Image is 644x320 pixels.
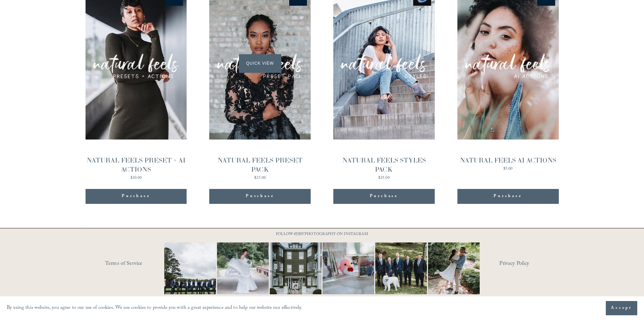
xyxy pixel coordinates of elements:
div: NATURAL FEELS STYLES PACK [333,156,435,174]
button: Accept [606,301,637,315]
p: By using this website, you agree to our use of cookies. We use cookies to provide you with a grea... [7,303,303,313]
span: Purchase [370,193,398,200]
span: Accept [611,305,632,312]
img: Not every photo needs to be perfectly still, sometimes the best ones are the ones that feel like ... [204,242,282,294]
img: Definitely, not your typical #WideShotWednesday moment. It&rsquo;s all about the suits, the smile... [151,242,229,294]
span: Quick View [239,54,281,73]
a: Privacy Policy [499,259,558,269]
img: It&rsquo;s that time of year where weddings and engagements pick up and I get the joy of capturin... [428,234,480,303]
div: $30.00 [86,176,187,180]
div: $25.00 [333,176,435,180]
img: This has got to be one of the cutest detail shots I've ever taken for a wedding! 📷 @thewoobles #I... [310,242,387,294]
button: Purchase [457,189,559,204]
button: Purchase [209,189,311,204]
div: NATURAL FEELS AI ACTIONS [460,156,556,165]
img: Happy #InternationalDogDay to all the pups who have made wedding days, engagement sessions, and p... [362,242,440,294]
button: Purchase [86,189,187,204]
div: $5.00 [460,167,556,171]
img: Wideshots aren't just &quot;nice to have,&quot; they're a wedding day essential! 🙌 #Wideshotwedne... [262,242,329,294]
div: NATURAL FEELS PRESET + AI ACTIONS [86,156,187,174]
p: FOLLOW @JBIVPHOTOGRAPHY ON INSTAGRAM [263,231,381,238]
button: Purchase [333,189,435,204]
span: Purchase [246,193,274,200]
span: Purchase [494,193,522,200]
a: Terms of Service [105,259,184,269]
span: Purchase [122,193,150,200]
div: $25.00 [209,176,311,180]
div: NATURAL FEELS PRESET PACK [209,156,311,174]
